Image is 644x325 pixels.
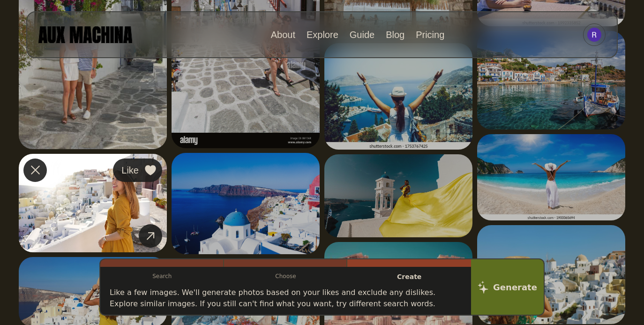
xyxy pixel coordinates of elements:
img: Search result [172,153,320,254]
img: Search result [324,154,472,238]
img: Search result [477,134,625,220]
button: Generate [471,259,544,315]
img: Search result [477,225,625,324]
a: Blog [386,30,404,40]
p: Search [100,267,224,286]
img: Search result [19,154,167,252]
a: About [271,30,295,40]
span: Like [121,163,139,177]
p: Like a few images. We'll generate photos based on your likes and exclude any dislikes. Explore si... [110,287,462,310]
a: Explore [307,30,338,40]
button: Like [113,159,162,182]
img: Search result [477,31,625,130]
img: Avatar [587,28,601,42]
a: Guide [350,30,374,40]
p: Choose [224,267,348,286]
a: Pricing [416,30,444,40]
p: Create [347,267,471,287]
img: Search result [324,43,472,150]
img: AUX MACHINA [38,26,132,43]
